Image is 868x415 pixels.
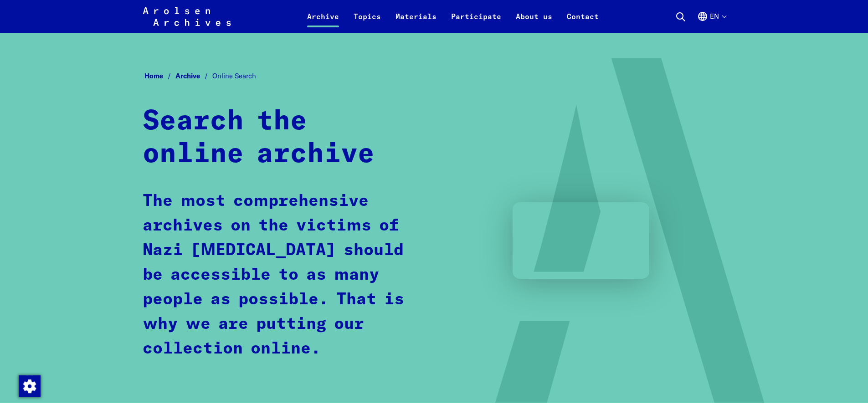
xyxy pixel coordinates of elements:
[300,11,346,33] a: Archive
[346,11,388,33] a: Topics
[300,5,606,27] nav: Primary
[143,108,375,168] strong: Search the online archive
[560,11,606,33] a: Contact
[697,11,726,33] button: English, language selection
[388,11,444,33] a: Materials
[444,11,508,33] a: Participate
[144,72,175,80] a: Home
[143,69,726,83] nav: Breadcrumb
[18,375,40,397] div: Change consent
[508,11,560,33] a: About us
[143,189,418,361] p: The most comprehensive archives on the victims of Nazi [MEDICAL_DATA] should be accessible to as ...
[19,375,41,397] img: Change consent
[212,72,256,80] span: Online Search
[175,72,212,80] a: Archive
